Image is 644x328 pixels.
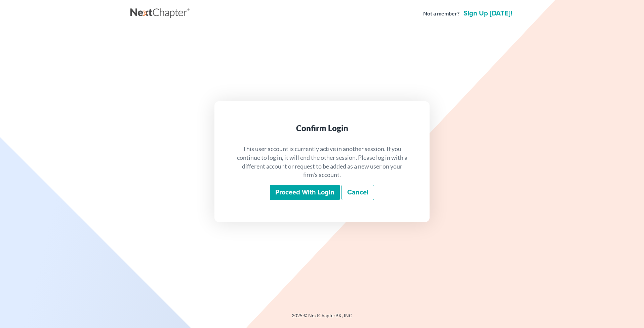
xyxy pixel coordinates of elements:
[423,10,459,17] strong: Not a member?
[236,123,408,134] div: Confirm Login
[341,185,374,200] a: Cancel
[130,312,514,324] div: 2025 © NextChapterBK, INC
[462,10,514,17] a: Sign up [DATE]!
[236,145,408,179] p: This user account is currently active in another session. If you continue to log in, it will end ...
[270,185,340,200] input: Proceed with login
